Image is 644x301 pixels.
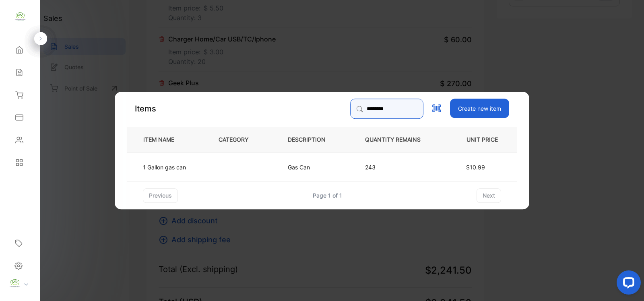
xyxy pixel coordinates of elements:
[288,136,339,144] p: DESCRIPTION
[219,136,261,144] p: CATEGORY
[365,136,433,144] p: QUANTITY REMAINS
[9,277,21,289] img: profile
[140,136,187,144] p: ITEM NAME
[610,267,644,301] iframe: LiveChat chat widget
[14,10,26,23] img: logo
[313,191,342,200] div: Page 1 of 1
[143,188,178,203] button: previous
[288,163,310,171] p: Gas Can
[450,99,509,118] button: Create new item
[460,136,504,144] p: UNIT PRICE
[365,163,433,171] p: 243
[466,164,485,171] span: $10.99
[143,163,186,171] p: 1 Gallon gas can
[477,188,501,203] button: next
[135,103,156,115] p: Items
